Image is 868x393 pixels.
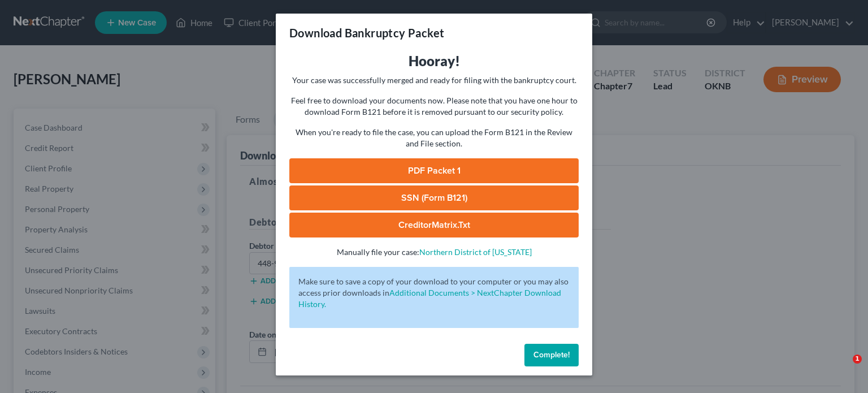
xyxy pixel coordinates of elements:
[298,288,561,309] a: Additional Documents > NextChapter Download History.
[289,25,444,41] h3: Download Bankruptcy Packet
[419,247,532,257] a: Northern District of [US_STATE]
[298,276,570,310] p: Make sure to save a copy of your download to your computer or you may also access prior downloads in
[289,95,579,118] p: Feel free to download your documents now. Please note that you have one hour to download Form B12...
[289,213,579,237] a: CreditorMatrix.txt
[830,355,857,382] iframe: Intercom live chat
[289,75,579,86] p: Your case was successfully merged and ready for filing with the bankruptcy court.
[289,185,579,210] a: SSN (Form B121)
[289,52,579,70] h3: Hooray!
[853,355,862,364] span: 1
[533,350,570,360] span: Complete!
[289,158,579,183] a: PDF Packet 1
[289,127,579,149] p: When you're ready to file the case, you can upload the Form B121 in the Review and File section.
[289,247,579,258] p: Manually file your case:
[524,344,579,366] button: Complete!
